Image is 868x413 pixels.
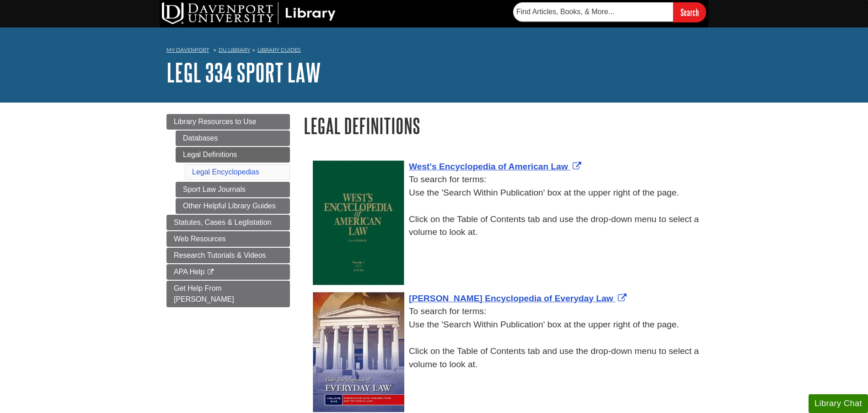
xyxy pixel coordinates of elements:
[174,118,257,125] span: Library Resources to Use
[174,235,226,243] span: Web Resources
[174,251,266,259] span: Research Tutorials & Videos
[304,114,702,137] h1: Legal Definitions
[219,47,250,53] a: DU Library
[809,394,868,413] button: Library Chat
[313,292,404,412] img: Cover Art
[207,269,214,275] i: This link opens in a new window
[166,58,321,87] a: LEGL 334 Sport Law
[313,305,702,371] div: To search for terms: Use the 'Search Within Publication' box at the upper right of the page. Clic...
[176,130,290,146] a: Databases
[673,2,706,22] input: Search
[166,248,290,263] a: Research Tutorials & Videos
[166,264,290,280] a: APA Help
[409,162,568,171] span: West's Encyclopedia of American Law
[313,173,702,239] div: To search for terms: Use the 'Search Within Publication' box at the upper right of the page. Clic...
[174,284,234,303] span: Get Help From [PERSON_NAME]
[409,293,629,303] a: Link opens in new window
[176,182,290,197] a: Sport Law Journals
[166,114,290,130] a: Library Resources to Use
[166,114,290,307] div: Guide Page Menu
[174,218,271,226] span: Statutes, Cases & Leglistation
[176,147,290,163] a: Legal Definitions
[313,160,404,285] img: Cover Art
[409,162,584,171] a: Link opens in new window
[257,47,301,53] a: Library Guides
[166,281,290,307] a: Get Help From [PERSON_NAME]
[409,293,613,303] span: [PERSON_NAME] Encyclopedia of Everyday Law
[176,198,290,214] a: Other Helpful Library Guides
[162,2,336,24] img: DU Library
[166,46,209,54] a: My Davenport
[166,215,290,230] a: Statutes, Cases & Leglistation
[513,2,673,22] input: Find Articles, Books, & More...
[192,168,259,176] a: Legal Encyclopedias
[513,2,706,22] form: Searches DU Library's articles, books, and more
[166,44,702,59] nav: breadcrumb
[166,231,290,247] a: Web Resources
[174,268,204,276] span: APA Help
